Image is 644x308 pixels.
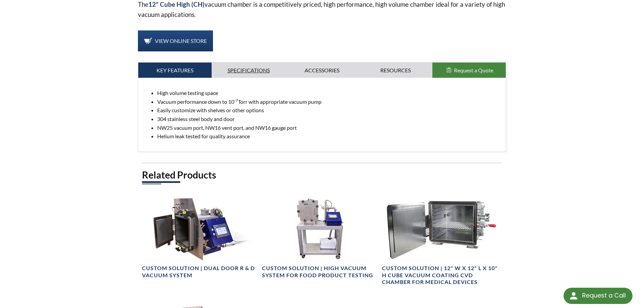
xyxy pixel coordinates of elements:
a: Electropolished CVD Cube Chamber - Inside Shelf, front viewCustom Solution | 12" W x 12" L x 10" ... [382,196,498,286]
h4: Custom Solution | Dual Door R & D Vacuum System [142,265,258,279]
span: View Online Store [155,38,207,44]
li: High volume testing space [157,89,501,97]
sup: -7 [234,98,238,103]
li: 304 stainless steel body and door [157,115,501,123]
a: Specifications [212,63,285,78]
li: Easily customize with shelves or other options [157,106,501,115]
button: Request a Quote [432,63,506,78]
a: Dual Door Vacuum SystemCustom Solution | Dual Door R & D Vacuum System [142,196,258,279]
li: Helium leak tested for quality assurance [157,132,501,141]
li: Vacuum performance down to 10 Torr with appropriate vacuum pump [157,97,501,106]
h4: Custom Solution | 12" W x 12" L x 10" H Cube Vacuum Coating CVD Chamber for Medical Devices [382,265,498,286]
strong: 12" Cube High (CH) [148,0,205,8]
a: View Online Store [138,30,213,51]
a: High Vacuum Product Testing SystemCustom Solution | High Vacuum System for Food Product Testing [262,196,378,279]
span: Request a Quote [454,67,493,73]
h2: Related Products [142,169,502,181]
a: Resources [359,63,432,78]
a: Key Features [138,63,212,78]
div: Request a Call [582,288,626,303]
img: round button [568,290,579,301]
h4: Custom Solution | High Vacuum System for Food Product Testing [262,265,378,279]
li: NW25 vacuum port, NW16 vent port, and NW16 gauge port [157,123,501,132]
a: Accessories [285,63,359,78]
div: Request a Call [564,288,633,304]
